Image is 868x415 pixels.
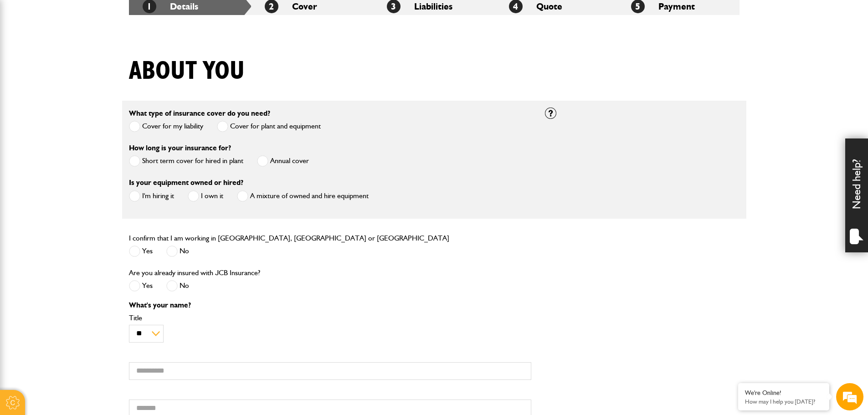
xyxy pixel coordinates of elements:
label: I'm hiring it [129,190,174,202]
label: Is your equipment owned or hired? [129,179,243,186]
div: Minimize live chat window [149,5,171,26]
input: Enter your phone number [12,138,166,158]
label: Cover for my liability [129,121,203,132]
div: Need help? [845,138,868,252]
label: No [166,280,189,292]
label: I own it [188,190,223,202]
div: We're Online! [745,389,822,397]
label: No [166,246,189,257]
label: Annual cover [257,155,309,167]
label: Are you already insured with JCB Insurance? [129,269,260,277]
label: Cover for plant and equipment [217,121,321,132]
label: What type of insurance cover do you need? [129,110,270,117]
input: Enter your email address [12,111,166,131]
label: Yes [129,280,153,292]
label: Title [129,314,531,322]
label: I confirm that I am working in [GEOGRAPHIC_DATA], [GEOGRAPHIC_DATA] or [GEOGRAPHIC_DATA] [129,235,449,242]
em: Start Chat [124,281,165,293]
img: d_20077148190_company_1631870298795_20077148190 [15,51,38,63]
div: Chat with us now [47,51,153,63]
label: Yes [129,246,153,257]
label: Short term cover for hired in plant [129,155,243,167]
label: How long is your insurance for? [129,144,231,152]
h1: About you [129,56,245,87]
label: A mixture of owned and hire equipment [237,190,369,202]
p: How may I help you today? [745,398,822,405]
p: What's your name? [129,302,531,309]
input: Enter your last name [12,84,166,104]
textarea: Type your message and hit 'Enter' [12,165,166,273]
